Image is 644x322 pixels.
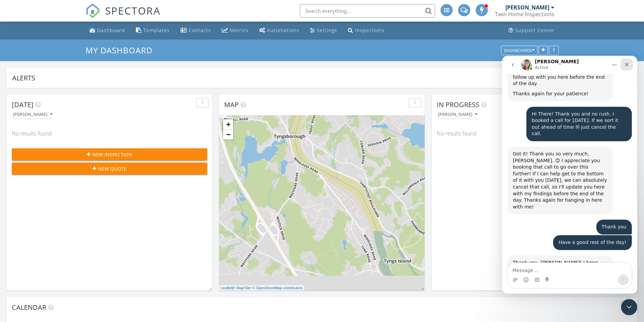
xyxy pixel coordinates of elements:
[221,286,232,290] a: Leaflet
[143,27,170,33] div: Templates
[230,27,248,33] div: Metrics
[97,27,125,33] div: Dashboard
[224,100,239,109] span: Map
[495,11,554,18] div: Twin Home Inspections
[7,124,212,143] div: No results found
[133,24,172,37] a: Templates
[219,24,251,37] a: Metrics
[223,119,233,129] a: Zoom in
[12,73,622,82] div: Alerts
[98,165,126,172] span: New Quote
[12,110,54,119] button: [PERSON_NAME]
[307,24,340,37] a: Settings
[437,100,479,109] span: In Progress
[219,285,304,291] div: |
[252,286,303,290] a: © OpenStreetMap contributors
[178,24,214,37] a: Contacts
[92,151,132,158] span: New Inspection
[12,100,33,109] span: [DATE]
[621,299,637,315] iframe: Intercom live chat
[86,45,158,56] a: My Dashboard
[257,24,302,37] a: Automations (Advanced)
[355,27,384,33] div: Inspections
[87,24,128,37] a: Dashboard
[86,9,161,23] a: SPECTORA
[86,3,100,18] img: The Best Home Inspection Software - Spectora
[223,129,233,140] a: Zoom out
[505,4,549,11] div: [PERSON_NAME]
[432,124,637,143] div: No results found
[12,163,207,175] button: New Quote
[105,3,161,18] span: SPECTORA
[515,27,555,33] div: Support Center
[13,112,52,117] div: [PERSON_NAME]
[504,48,534,53] div: Dashboards
[267,27,299,33] div: Automations
[437,110,479,119] button: [PERSON_NAME]
[233,286,251,290] a: © MapTiler
[12,303,46,312] span: Calendar
[12,148,207,160] button: New Inspection
[189,27,211,33] div: Contacts
[506,24,557,37] a: Support Center
[317,27,337,33] div: Settings
[438,112,477,117] div: [PERSON_NAME]
[345,24,387,37] a: Inspections
[300,4,435,18] input: Search everything...
[501,46,538,55] button: Dashboards
[502,56,637,294] iframe: Intercom live chat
